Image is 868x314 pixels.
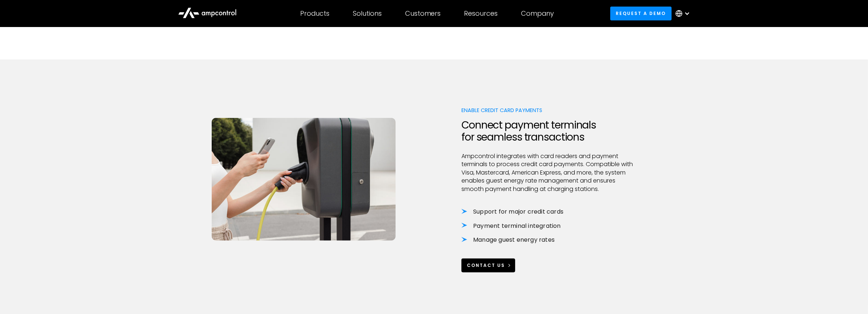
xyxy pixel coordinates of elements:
[405,9,441,18] div: Customers
[300,9,329,18] div: Products
[461,106,635,114] div: Enable Credit Card Payments
[464,9,498,18] div: Resources
[212,118,396,240] img: man with charger
[467,262,505,269] div: Contact Us
[521,9,554,18] div: Company
[461,208,635,216] li: Support for major credit cards
[610,7,672,20] a: Request a demo
[461,152,635,193] p: Ampcontrol integrates with card readers and payment terminals to process credit card payments. Co...
[461,222,635,230] li: Payment terminal integration
[461,236,635,244] li: Manage guest energy rates
[353,9,382,18] div: Solutions
[461,119,635,143] h2: Connect payment terminals for seamless transactions
[461,259,515,272] a: Contact Us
